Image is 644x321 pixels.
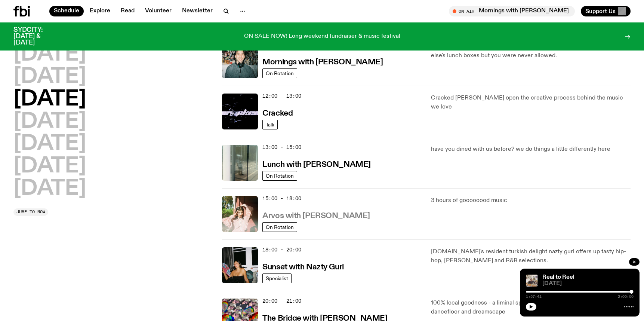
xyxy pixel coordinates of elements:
span: 20:00 - 21:00 [262,297,301,305]
button: Support Us [581,6,631,16]
span: 12:00 - 13:00 [262,92,301,100]
h3: Lunch with [PERSON_NAME] [262,161,370,169]
a: Cracked [262,108,293,117]
a: Read [116,6,139,16]
span: Talk [266,122,274,127]
h3: Sunset with Nazty Gurl [262,263,343,271]
a: On Rotation [262,68,297,78]
span: 15:00 - 18:00 [262,195,301,202]
a: Arvos with [PERSON_NAME] [262,211,370,220]
a: Lunch with [PERSON_NAME] [262,159,370,169]
a: Sunset with Nazty Gurl [262,262,343,271]
button: [DATE] [13,134,86,155]
img: Maleeka stands outside on a balcony. She is looking at the camera with a serious expression, and ... [222,196,258,232]
button: [DATE] [13,156,86,177]
a: Real to Reel [542,274,574,280]
button: [DATE] [13,89,86,110]
a: On Rotation [262,222,297,232]
p: [DOMAIN_NAME]'s resident turkish delight nazty gurl offers up tasty hip-hop, [PERSON_NAME] and R&... [431,247,631,265]
a: Talk [262,120,278,129]
button: [DATE] [13,67,86,88]
img: Jasper Craig Adams holds a vintage camera to his eye, obscuring his face. He is wearing a grey ju... [526,275,538,287]
p: have you dined with us before? we do things a little differently here [431,145,631,154]
button: On AirMornings with [PERSON_NAME] [449,6,575,16]
span: [DATE] [542,281,634,287]
button: [DATE] [13,111,86,132]
a: Schedule [49,6,84,16]
span: 13:00 - 15:00 [262,144,301,151]
span: Support Us [585,8,616,15]
p: ON SALE NOW! Long weekend fundraiser & music festival [244,33,400,40]
span: Specialist [266,275,288,281]
img: Radio presenter Ben Hansen sits in front of a wall of photos and an fbi radio sign. Film photo. B... [222,42,258,78]
a: Newsletter [178,6,217,16]
img: Logo for Podcast Cracked. Black background, with white writing, with glass smashing graphics [222,94,258,129]
p: The sonic equivalent of those M&M Biscuit Bars that were in everyone else's lunch boxes but you w... [431,42,631,60]
span: 2:00:00 [618,295,634,299]
button: [DATE] [13,44,86,65]
h3: Cracked [262,110,293,117]
p: Cracked [PERSON_NAME] open the creative process behind the music we love [431,94,631,111]
p: 100% local goodness - a liminal space, floating somewhere between dancefloor and dreamscape [431,299,631,317]
span: On Rotation [266,70,294,76]
h3: SYDCITY: [DATE] & [DATE] [13,27,61,46]
span: 18:00 - 20:00 [262,246,301,253]
span: On Rotation [266,224,294,230]
span: 1:57:41 [526,295,542,299]
a: Explore [85,6,115,16]
button: Jump to now [13,208,48,216]
p: 3 hours of goooooood music [431,196,631,205]
h3: Mornings with [PERSON_NAME] [262,58,383,66]
h3: Arvos with [PERSON_NAME] [262,212,370,220]
a: Volunteer [141,6,176,16]
a: On Rotation [262,171,297,181]
a: Specialist [262,273,292,283]
a: Mornings with [PERSON_NAME] [262,57,383,66]
button: [DATE] [13,178,86,199]
span: Jump to now [16,210,45,214]
span: On Rotation [266,173,294,178]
